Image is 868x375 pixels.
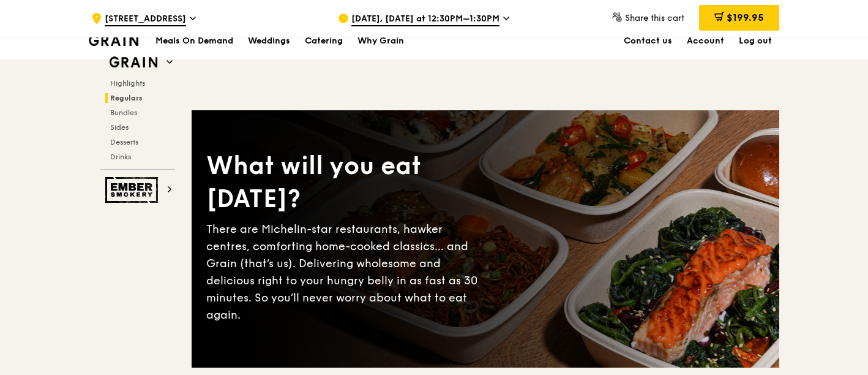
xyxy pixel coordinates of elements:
a: Weddings [241,23,297,59]
a: Catering [297,23,350,59]
img: Grain web logo [105,51,162,74]
a: Why Grain [350,23,411,59]
span: Highlights [110,79,145,88]
span: Sides [110,123,129,132]
span: [DATE], [DATE] at 12:30PM–1:30PM [351,13,499,26]
span: [STREET_ADDRESS] [105,13,186,26]
span: Bundles [110,108,137,117]
span: Desserts [110,138,138,146]
div: There are Michelin-star restaurants, hawker centres, comforting home-cooked classics… and Grain (... [206,221,485,324]
div: Weddings [248,23,290,59]
a: Account [679,23,731,59]
div: Why Grain [357,23,404,59]
img: Ember Smokery web logo [105,177,162,203]
span: Share this cart [625,13,684,23]
h1: Meals On Demand [155,35,233,47]
div: What will you eat [DATE]? [206,150,485,216]
span: $199.95 [727,12,764,23]
div: Catering [305,23,343,59]
a: Contact us [616,23,679,59]
a: Log out [731,23,779,59]
span: Drinks [110,153,131,161]
span: Regulars [110,94,143,102]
